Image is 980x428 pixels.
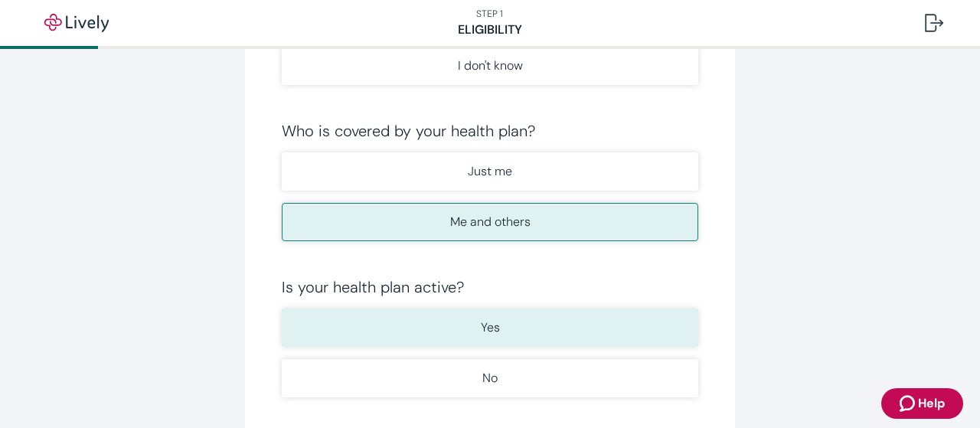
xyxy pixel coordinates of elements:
[282,122,698,140] div: Who is covered by your health plan?
[881,388,963,419] button: Zendesk support iconHelp
[282,278,698,296] div: Is your health plan active?
[282,203,698,241] button: Me and others
[468,162,512,181] p: Just me
[482,369,498,387] p: No
[282,309,698,347] button: Yes
[900,394,918,413] svg: Zendesk support icon
[918,394,945,413] span: Help
[282,47,698,85] button: I don't know
[282,152,698,191] button: Just me
[450,213,531,231] p: Me and others
[282,359,698,397] button: No
[913,5,955,41] button: Log out
[481,319,500,337] p: Yes
[34,14,119,32] img: Lively
[458,57,523,75] p: I don't know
